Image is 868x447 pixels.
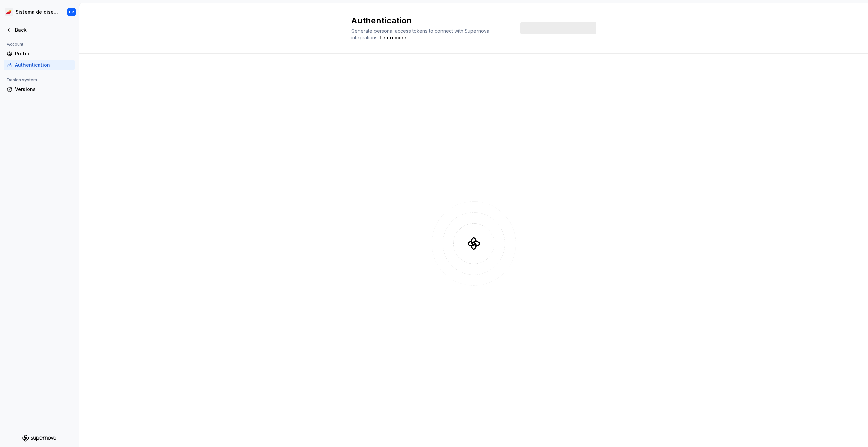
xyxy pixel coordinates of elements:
[4,60,75,70] a: Authentication
[22,435,56,442] svg: Supernova Logo
[15,27,72,33] div: Back
[4,24,75,35] a: Back
[5,8,13,16] img: 55604660-494d-44a9-beb2-692398e9940a.png
[15,62,72,68] div: Authentication
[4,40,26,48] div: Account
[380,34,406,41] a: Learn more
[69,9,74,15] div: DR
[4,76,40,84] div: Design system
[16,9,59,15] div: Sistema de diseño Iberia
[15,50,72,57] div: Profile
[15,86,72,93] div: Versions
[4,84,75,95] a: Versions
[379,35,407,40] span: .
[351,28,491,40] span: Generate personal access tokens to connect with Supernova integrations.
[1,4,78,19] button: Sistema de diseño IberiaDR
[4,48,75,59] a: Profile
[351,15,512,26] h2: Authentication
